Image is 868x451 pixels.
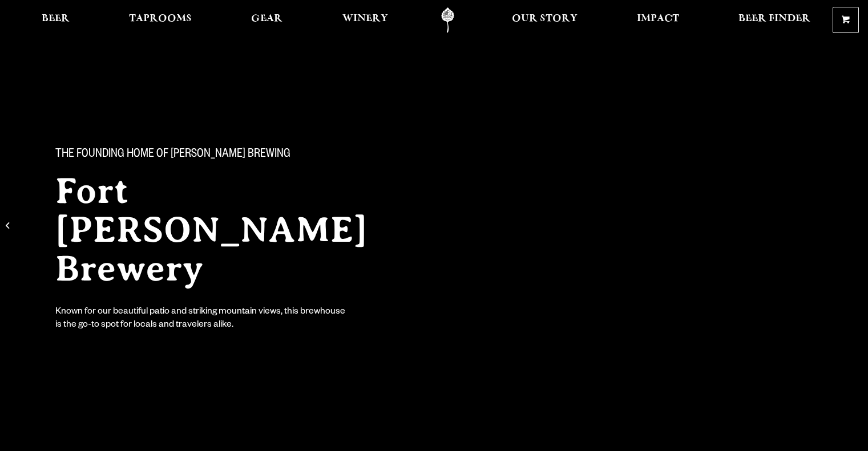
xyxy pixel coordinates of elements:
span: Winery [342,14,388,23]
span: Our Story [512,14,578,23]
a: Beer Finder [731,7,818,33]
a: Winery [335,7,395,33]
span: Impact [637,14,679,23]
a: Beer [34,7,77,33]
div: Known for our beautiful patio and striking mountain views, this brewhouse is the go-to spot for l... [55,306,348,332]
span: Gear [251,14,282,23]
h2: Fort [PERSON_NAME] Brewery [55,172,411,288]
a: Impact [629,7,687,33]
span: Beer Finder [738,14,810,23]
span: The Founding Home of [PERSON_NAME] Brewing [55,148,290,162]
a: Odell Home [426,7,469,33]
a: Taprooms [122,7,199,33]
a: Our Story [504,7,585,33]
span: Taprooms [129,14,192,23]
span: Beer [42,14,70,23]
a: Gear [244,7,290,33]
